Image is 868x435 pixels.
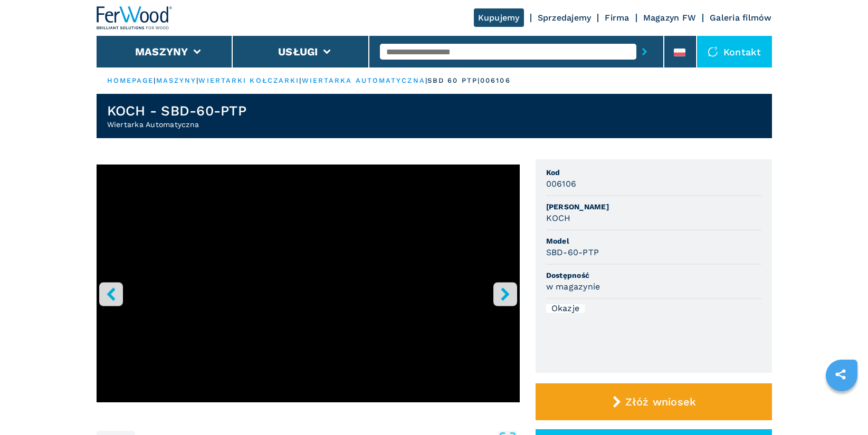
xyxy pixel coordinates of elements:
div: Go to Slide 1 [97,165,520,420]
a: Galeria filmów [710,13,772,23]
img: Ferwood [97,6,173,30]
p: 006106 [480,76,511,85]
button: Maszyny [135,45,188,58]
div: Kontakt [697,36,772,67]
span: Kod [546,167,761,178]
span: | [154,76,156,84]
a: wiertarki kołczarki [198,76,299,84]
h3: w magazynie [546,281,600,293]
button: Usługi [278,45,318,58]
span: | [425,76,427,84]
span: | [299,76,301,84]
a: HOMEPAGE [107,76,154,84]
span: Model [546,236,761,246]
a: Magazyn FW [643,13,697,23]
button: right-button [493,282,517,306]
button: Złóż wniosek [536,383,772,420]
span: Dostępność [546,270,761,281]
button: left-button [99,282,123,306]
h3: SBD-60-PTP [546,246,599,258]
span: | [196,76,198,84]
a: Sprzedajemy [538,13,592,23]
a: wiertarka automatyczna [302,76,425,84]
iframe: Chat [823,388,860,427]
a: Firma [605,13,629,23]
a: maszyny [156,76,197,84]
h3: 006106 [546,178,577,190]
a: sharethis [827,361,854,388]
div: Okazje [546,304,585,313]
a: Kupujemy [474,8,524,27]
button: submit-button [636,40,653,64]
h3: KOCH [546,212,571,224]
span: [PERSON_NAME] [546,201,761,212]
h2: Wiertarka Automatyczna [107,119,246,130]
p: sbd 60 ptp | [427,76,480,85]
h1: KOCH - SBD-60-PTP [107,102,246,119]
span: Złóż wniosek [625,395,696,408]
img: Kontakt [708,46,718,57]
